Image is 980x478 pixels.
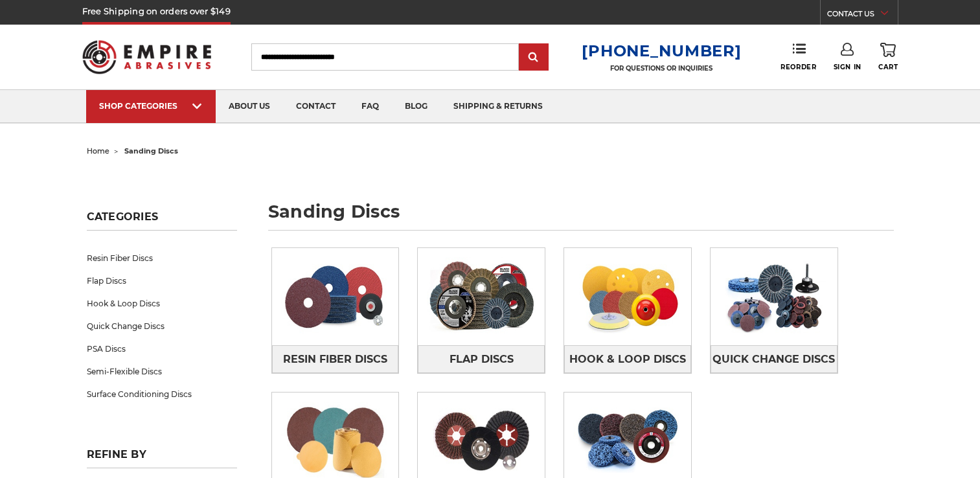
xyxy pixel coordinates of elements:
span: Resin Fiber Discs [283,348,387,370]
span: Cart [878,63,898,71]
img: Quick Change Discs [711,248,838,345]
img: Hook & Loop Discs [564,248,691,345]
a: about us [216,90,283,123]
a: home [87,146,109,155]
a: CONTACT US [827,6,898,25]
h5: Categories [87,211,237,231]
a: Flap Discs [87,269,237,292]
a: Hook & Loop Discs [87,292,237,315]
a: Quick Change Discs [711,345,838,373]
span: sanding discs [124,146,178,155]
span: Quick Change Discs [712,348,835,370]
a: Semi-Flexible Discs [87,360,237,383]
a: faq [348,90,392,123]
a: Flap Discs [418,345,545,373]
a: Resin Fiber Discs [272,345,399,373]
a: [PHONE_NUMBER] [582,41,741,60]
a: Hook & Loop Discs [564,345,691,373]
a: PSA Discs [87,337,237,360]
img: Resin Fiber Discs [272,248,399,345]
a: Resin Fiber Discs [87,247,237,269]
span: Flap Discs [450,348,514,370]
a: blog [392,90,440,123]
a: Reorder [781,43,816,71]
a: contact [283,90,348,123]
p: FOR QUESTIONS OR INQUIRIES [582,64,741,73]
input: Submit [521,45,547,71]
a: Cart [878,43,898,71]
img: Empire Abrasives [82,32,212,82]
img: Flap Discs [418,248,545,345]
span: Reorder [781,63,816,71]
a: Quick Change Discs [87,315,237,337]
a: shipping & returns [440,90,556,123]
h1: sanding discs [268,203,894,231]
span: Hook & Loop Discs [569,348,686,370]
div: SHOP CATEGORIES [99,101,203,111]
a: Surface Conditioning Discs [87,383,237,405]
span: Sign In [834,63,861,71]
h5: Refine by [87,448,237,468]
